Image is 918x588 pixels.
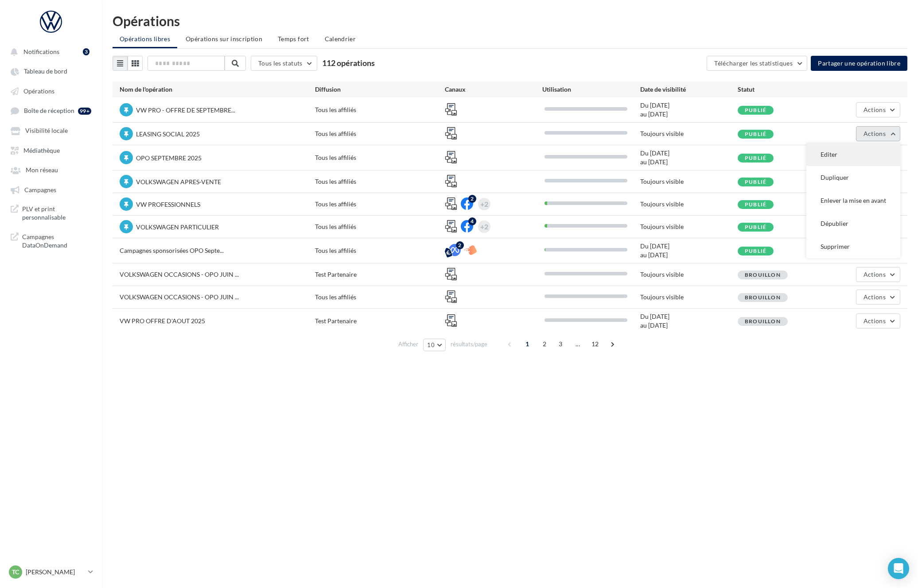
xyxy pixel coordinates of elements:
[856,126,900,141] button: Actions
[5,162,97,178] a: Mon réseau
[251,56,317,71] button: Tous les statuts
[856,290,900,305] button: Actions
[315,270,445,279] div: Test Partenaire
[864,317,886,325] span: Actions
[745,107,766,113] span: Publié
[640,101,738,119] div: Du [DATE] au [DATE]
[588,337,603,351] span: 12
[542,85,640,94] div: Utilisation
[398,340,418,348] span: Afficher
[5,83,97,99] a: Opérations
[553,337,568,351] span: 3
[856,102,900,117] button: Actions
[864,130,886,137] span: Actions
[640,177,738,186] div: Toujours visible
[22,205,91,222] span: PLV et print personnalisable
[640,85,738,94] div: Date de visibilité
[640,200,738,209] div: Toujours visible
[83,48,89,55] div: 3
[745,248,766,254] span: Publié
[315,105,445,114] div: Tous les affiliés
[738,85,835,94] div: Statut
[806,166,900,189] button: Dupliquer
[520,337,534,351] span: 1
[136,223,219,231] span: VOLKSWAGEN PARTICULIER
[24,68,67,75] span: Tableau de bord
[745,294,781,301] span: Brouillon
[120,271,239,278] span: VOLKSWAGEN OCCASIONS - OPO JUIN ...
[640,149,738,166] div: Du [DATE] au [DATE]
[480,220,488,233] div: +2
[5,122,97,138] a: Visibilité locale
[445,85,542,94] div: Canaux
[23,48,59,55] span: Notifications
[25,127,68,135] span: Visibilité locale
[745,178,766,185] span: Publié
[325,35,356,43] span: Calendrier
[745,318,781,325] span: Brouillon
[745,131,766,137] span: Publié
[322,58,375,68] span: 112 opérations
[5,102,97,119] a: Boîte de réception 99+
[451,340,487,348] span: résultats/page
[5,63,97,79] a: Tableau de bord
[120,293,239,301] span: VOLKSWAGEN OCCASIONS - OPO JUIN ...
[136,178,221,186] span: VOLKSWAGEN APRES-VENTE
[315,177,445,186] div: Tous les affiliés
[456,241,464,249] div: 2
[5,182,97,197] a: Campagnes
[23,87,54,95] span: Opérations
[23,147,60,154] span: Médiathèque
[120,317,205,325] span: VW PRO OFFRE D'AOUT 2025
[120,247,224,254] span: Campagnes sponsorisées OPO Septe...
[315,129,445,138] div: Tous les affiliés
[888,558,909,579] div: Open Intercom Messenger
[24,107,74,115] span: Boîte de réception
[745,224,766,230] span: Publié
[315,200,445,209] div: Tous les affiliés
[186,35,262,43] span: Opérations sur inscription
[537,337,552,351] span: 2
[22,232,91,250] span: Campagnes DataOnDemand
[640,129,738,138] div: Toujours visible
[315,317,445,325] div: Test Partenaire
[5,142,97,158] a: Médiathèque
[5,229,97,253] a: Campagnes DataOnDemand
[315,222,445,231] div: Tous les affiliés
[640,312,738,330] div: Du [DATE] au [DATE]
[315,293,445,302] div: Tous les affiliés
[136,106,235,114] span: VW PRO - OFFRE DE SEPTEMBRE...
[315,85,445,94] div: Diffusion
[5,43,93,59] button: Notifications 3
[315,153,445,162] div: Tous les affiliés
[136,201,200,208] span: VW PROFESSIONNELS
[26,568,85,576] p: [PERSON_NAME]
[24,186,56,193] span: Campagnes
[480,198,488,210] div: +2
[856,267,900,282] button: Actions
[806,143,900,166] button: Editer
[864,106,886,113] span: Actions
[806,235,900,258] button: Supprimer
[640,293,738,302] div: Toujours visible
[707,56,807,71] button: Télécharger les statistiques
[7,564,95,580] a: TC [PERSON_NAME]
[315,246,445,255] div: Tous les affiliés
[640,270,738,279] div: Toujours visible
[5,201,97,225] a: PLV et print personnalisable
[714,59,793,67] span: Télécharger les statistiques
[811,56,907,71] button: Partager une opération libre
[423,339,446,351] button: 10
[12,568,19,576] span: TC
[427,341,435,348] span: 10
[856,313,900,329] button: Actions
[113,14,907,27] div: Opérations
[278,35,309,43] span: Temps fort
[806,212,900,235] button: Dépublier
[571,337,585,351] span: ...
[640,242,738,259] div: Du [DATE] au [DATE]
[468,217,476,225] div: 4
[78,108,91,115] div: 99+
[745,155,766,161] span: Publié
[864,293,886,301] span: Actions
